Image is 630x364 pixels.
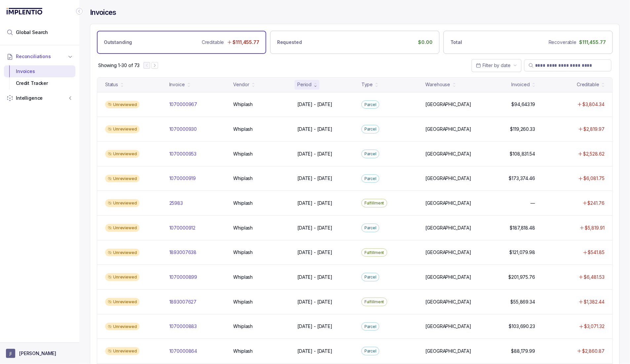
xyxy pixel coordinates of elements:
p: $5,819.91 [585,225,605,231]
p: $6,081.75 [583,175,605,182]
p: $2,819.97 [583,126,605,132]
div: Unreviewed [105,101,140,109]
p: Parcel [364,101,376,108]
p: $2,528.62 [583,151,605,157]
div: Invoices [9,65,70,77]
p: Total [450,39,462,46]
p: Parcel [364,225,376,231]
p: [DATE] - [DATE] [297,225,332,231]
div: Invoice [169,81,185,88]
p: $241.76 [588,200,605,206]
div: Unreviewed [105,347,140,355]
p: 1893007638 [169,249,197,256]
p: [GEOGRAPHIC_DATA] [426,200,472,206]
p: Fulfillment [364,249,384,256]
p: $119,260.33 [510,126,535,132]
p: $541.85 [588,249,605,256]
p: [DATE] - [DATE] [297,249,332,256]
p: [GEOGRAPHIC_DATA] [426,249,472,256]
p: 1070000919 [169,175,196,182]
p: [DATE] - [DATE] [297,175,332,182]
button: Next Page [151,62,158,69]
p: Requested [277,39,302,46]
p: [DATE] - [DATE] [297,348,332,354]
p: $1,382.44 [584,299,605,305]
p: $3,804.34 [582,101,605,108]
h4: Invoices [90,8,116,17]
p: 1070000883 [169,323,197,330]
p: [DATE] - [DATE] [297,323,332,330]
p: Parcel [364,323,376,330]
div: Warehouse [426,81,450,88]
p: $55,869.34 [511,299,535,305]
p: [DATE] - [DATE] [297,126,332,132]
p: 1070000912 [169,225,196,231]
p: Recoverable [549,39,576,46]
p: Showing 1-30 of 73 [98,62,140,69]
p: Parcel [364,274,376,280]
span: User initials [6,349,15,358]
button: Date Range Picker [472,59,522,72]
div: Unreviewed [105,175,140,183]
p: [GEOGRAPHIC_DATA] [426,175,472,182]
p: Whiplash [233,348,253,354]
p: [GEOGRAPHIC_DATA] [426,225,472,231]
p: 1070000967 [169,101,197,108]
p: $6,481.53 [584,274,605,280]
p: [GEOGRAPHIC_DATA] [426,151,472,157]
p: Whiplash [233,175,253,182]
span: Global Search [16,29,48,36]
div: Unreviewed [105,125,140,133]
p: [DATE] - [DATE] [297,101,332,108]
p: $88,179.99 [511,348,535,354]
div: Type [361,81,373,88]
div: Unreviewed [105,273,140,281]
p: Whiplash [233,323,253,330]
div: Status [105,81,118,88]
p: $111,455.77 [579,39,606,46]
span: Filter by date [483,62,511,68]
div: Creditable [577,81,599,88]
div: Remaining page entries [98,62,140,69]
p: $187,818.48 [510,225,535,231]
button: User initials[PERSON_NAME] [6,349,73,358]
p: [GEOGRAPHIC_DATA] [426,101,472,108]
p: Outstanding [104,39,132,46]
p: $201,975.76 [509,274,535,280]
p: $2,860.87 [582,348,605,354]
p: [PERSON_NAME] [19,350,56,357]
p: Whiplash [233,101,253,108]
p: $0.00 [418,39,433,46]
p: Whiplash [233,274,253,280]
p: 1070000930 [169,126,197,132]
div: Period [297,81,312,88]
div: Unreviewed [105,323,140,331]
div: Unreviewed [105,298,140,306]
p: [GEOGRAPHIC_DATA] [426,274,472,280]
p: Parcel [364,175,376,182]
p: — [530,200,535,206]
div: Unreviewed [105,224,140,232]
div: Credit Tracker [9,77,70,89]
p: [GEOGRAPHIC_DATA] [426,323,472,330]
p: [DATE] - [DATE] [297,151,332,157]
p: Whiplash [233,225,253,231]
search: Date Range Picker [476,62,511,69]
button: Intelligence [4,91,75,105]
p: Whiplash [233,200,253,206]
p: $173,374.46 [509,175,535,182]
div: Unreviewed [105,249,140,257]
p: Parcel [364,348,376,354]
p: Whiplash [233,126,253,132]
p: $103,690.23 [509,323,535,330]
p: Whiplash [233,299,253,305]
p: Parcel [364,126,376,132]
div: Unreviewed [105,150,140,158]
p: 1070000953 [169,151,197,157]
p: $108,831.54 [510,151,535,157]
p: 1893007627 [169,299,197,305]
p: 25983 [169,200,183,206]
div: Invoiced [511,81,530,88]
p: $3,071.32 [584,323,605,330]
div: Unreviewed [105,199,140,207]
